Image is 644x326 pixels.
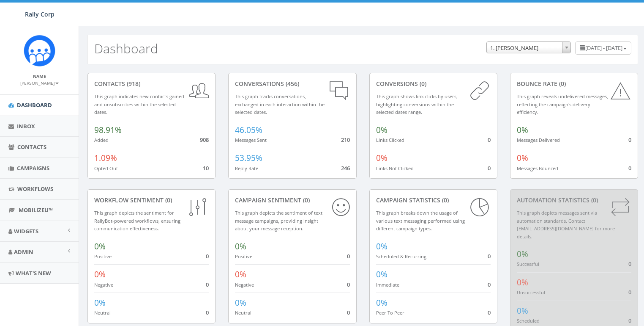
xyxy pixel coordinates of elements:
[376,297,387,308] span: 0%
[376,93,458,115] small: This graph shows link clicks by users, highlighting conversions within the selected dates range.
[17,185,53,193] span: Workflows
[628,288,631,296] span: 0
[235,196,349,204] div: Campaign Sentiment
[94,152,117,163] span: 1.09%
[235,80,349,88] div: conversations
[200,136,209,144] span: 908
[589,196,598,204] span: (0)
[376,152,387,163] span: 0%
[341,136,350,144] span: 210
[235,309,251,316] small: Neutral
[235,269,246,280] span: 0%
[628,260,631,268] span: 0
[164,196,172,204] span: (0)
[301,196,310,204] span: (0)
[235,165,258,171] small: Reply Rate
[517,80,631,88] div: Bounce Rate
[517,289,545,296] small: Unsuccessful
[376,137,404,143] small: Links Clicked
[487,42,570,54] span: 1. James Martin
[94,80,209,88] div: contacts
[376,241,387,252] span: 0%
[94,309,111,316] small: Neutral
[206,281,209,288] span: 0
[17,122,35,130] span: Inbox
[235,241,246,252] span: 0%
[517,165,558,171] small: Messages Bounced
[24,35,55,66] img: Icon_1.png
[488,136,491,144] span: 0
[17,164,49,172] span: Campaigns
[517,318,540,324] small: Scheduled
[25,10,55,18] span: Rally Corp
[206,309,209,316] span: 0
[517,124,528,135] span: 0%
[517,152,528,163] span: 0%
[94,253,112,260] small: Positive
[16,269,51,277] span: What's New
[557,80,566,88] span: (0)
[94,269,106,280] span: 0%
[488,252,491,260] span: 0
[33,73,46,79] small: Name
[376,253,426,260] small: Scheduled & Recurring
[488,164,491,172] span: 0
[341,164,350,172] span: 246
[94,196,209,204] div: Workflow Sentiment
[347,309,350,316] span: 0
[517,210,615,240] small: This graph depicts messages sent via automation standards. Contact [EMAIL_ADDRESS][DOMAIN_NAME] f...
[235,253,252,260] small: Positive
[235,124,262,135] span: 46.05%
[376,124,387,135] span: 0%
[284,80,299,88] span: (456)
[585,44,622,52] span: [DATE] - [DATE]
[517,261,539,267] small: Successful
[376,210,465,232] small: This graph breaks down the usage of various text messaging performed using different campaign types.
[440,196,449,204] span: (0)
[628,317,631,324] span: 0
[94,137,109,143] small: Added
[418,80,426,88] span: (0)
[19,206,53,214] span: MobilizeU™
[94,41,158,55] h2: Dashboard
[94,241,106,252] span: 0%
[517,196,631,204] div: Automation Statistics
[517,249,528,260] span: 0%
[517,137,560,143] small: Messages Delivered
[376,196,491,204] div: Campaign Statistics
[376,269,387,280] span: 0%
[486,41,571,53] span: 1. James Martin
[235,297,246,308] span: 0%
[203,164,209,172] span: 10
[517,93,608,115] small: This graph reveals undelivered messages, reflecting the campaign's delivery efficiency.
[14,248,33,256] span: Admin
[94,210,180,232] small: This graph depicts the sentiment for RallyBot-powered workflows, ensuring communication effective...
[376,80,491,88] div: conversions
[17,143,46,151] span: Contacts
[488,309,491,316] span: 0
[347,252,350,260] span: 0
[235,137,267,143] small: Messages Sent
[235,152,262,163] span: 53.95%
[376,309,404,316] small: Peer To Peer
[20,79,59,86] a: [PERSON_NAME]
[94,297,106,308] span: 0%
[235,210,322,232] small: This graph depicts the sentiment of text message campaigns, providing insight about your message ...
[94,165,118,171] small: Opted Out
[20,80,59,86] small: [PERSON_NAME]
[628,164,631,172] span: 0
[17,101,52,109] span: Dashboard
[517,277,528,288] span: 0%
[94,124,122,135] span: 98.91%
[488,281,491,288] span: 0
[235,93,325,115] small: This graph tracks conversations, exchanged in each interaction within the selected dates.
[94,93,184,115] small: This graph indicates new contacts gained and unsubscribes within the selected dates.
[376,282,399,288] small: Immediate
[517,305,528,316] span: 0%
[94,282,113,288] small: Negative
[628,136,631,144] span: 0
[235,282,254,288] small: Negative
[347,281,350,288] span: 0
[206,252,209,260] span: 0
[14,227,38,235] span: Widgets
